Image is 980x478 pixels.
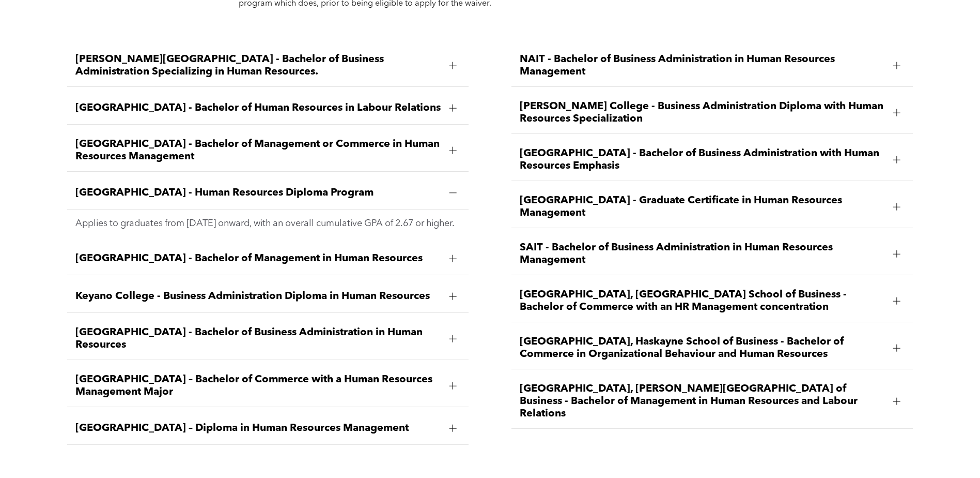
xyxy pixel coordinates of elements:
[520,242,885,266] span: SAIT - Bachelor of Business Administration in Human Resources Management
[75,187,441,199] span: [GEOGRAPHIC_DATA] - Human Resources Diploma Program
[520,195,885,219] span: [GEOGRAPHIC_DATA] - Graduate Certificate in Human Resources Management
[520,53,885,78] span: NAIT - Bachelor of Business Administration in Human Resources Management
[75,102,441,114] span: [GEOGRAPHIC_DATA] - Bachelor of Human Resources in Labour Relations
[520,336,885,361] span: [GEOGRAPHIC_DATA], Haskayne School of Business - Bachelor of Commerce in Organizational Behaviour...
[520,147,885,172] span: [GEOGRAPHIC_DATA] - Bachelor of Business Administration with Human Resources Emphasis
[520,383,885,420] span: [GEOGRAPHIC_DATA], [PERSON_NAME][GEOGRAPHIC_DATA] of Business - Bachelor of Management in Human R...
[75,290,441,303] span: Keyano College - Business Administration Diploma in Human Resources
[75,53,441,78] span: [PERSON_NAME][GEOGRAPHIC_DATA] - Bachelor of Business Administration Specializing in Human Resour...
[75,374,441,398] span: [GEOGRAPHIC_DATA] – Bachelor of Commerce with a Human Resources Management Major
[75,138,441,163] span: [GEOGRAPHIC_DATA] - Bachelor of Management or Commerce in Human Resources Management
[520,289,885,313] span: [GEOGRAPHIC_DATA], [GEOGRAPHIC_DATA] School of Business - Bachelor of Commerce with an HR Managem...
[520,100,885,125] span: [PERSON_NAME] College - Business Administration Diploma with Human Resources Specialization
[75,218,461,229] p: Applies to graduates from [DATE] onward, with an overall cumulative GPA of 2.67 or higher.
[75,422,441,435] span: [GEOGRAPHIC_DATA] – Diploma in Human Resources Management
[75,326,441,351] span: [GEOGRAPHIC_DATA] - Bachelor of Business Administration in Human Resources
[75,252,441,265] span: [GEOGRAPHIC_DATA] - Bachelor of Management in Human Resources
